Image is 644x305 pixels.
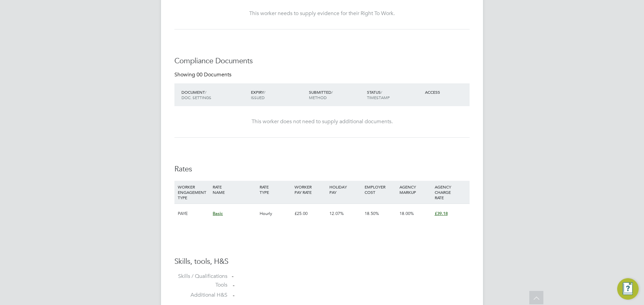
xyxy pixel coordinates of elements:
span: 18.00% [399,211,414,216]
button: Engage Resource Center [617,278,639,300]
div: EXPIRY [249,86,307,103]
div: Hourly [258,204,293,223]
span: / [205,89,206,95]
span: - [233,292,234,299]
div: EMPLOYER COST [363,181,398,198]
span: / [381,89,382,95]
div: PAYE [176,204,211,223]
label: Additional H&S [174,292,227,299]
span: - [233,282,234,289]
div: AGENCY CHARGE RATE [433,181,468,204]
span: 18.50% [365,211,379,216]
span: 12.07% [329,211,344,216]
div: This worker needs to supply evidence for their Right To Work. [181,10,463,17]
span: TIMESTAMP [367,95,390,100]
span: Basic [213,211,223,216]
span: £39.18 [435,211,448,216]
div: WORKER PAY RATE [293,181,328,198]
span: / [331,89,333,95]
label: Skills / Qualifications [174,273,227,280]
div: HOLIDAY PAY [328,181,363,198]
div: WORKER ENGAGEMENT TYPE [176,181,211,204]
div: SUBMITTED [307,86,365,103]
div: STATUS [365,86,423,103]
div: RATE NAME [211,181,258,198]
h3: Compliance Documents [174,56,470,66]
label: Tools [174,282,227,289]
h3: Rates [174,164,470,174]
span: 00 Documents [197,71,231,78]
span: METHOD [309,95,327,100]
div: DOCUMENT [180,86,249,103]
div: RATE TYPE [258,181,293,198]
div: AGENCY MARKUP [398,181,433,198]
span: DOC. SETTINGS [181,95,211,100]
span: / [264,89,265,95]
div: £25.00 [293,204,328,223]
div: Showing [174,71,233,78]
div: This worker does not need to supply additional documents. [181,118,463,125]
div: ACCESS [423,86,470,98]
div: - [232,273,470,280]
span: ISSUED [251,95,265,100]
h3: Skills, tools, H&S [174,257,470,266]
